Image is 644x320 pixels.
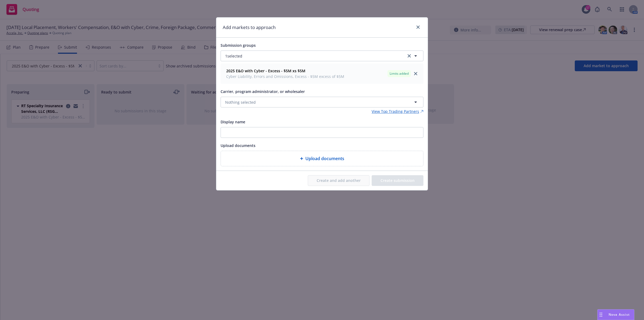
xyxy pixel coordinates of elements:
span: Nova Assist [609,312,630,317]
button: Nothing selected [221,97,423,107]
a: View Top Trading Partners [372,109,423,114]
div: Upload documents [221,151,423,166]
span: Nothing selected [225,99,256,105]
span: Carrier, program administrator, or wholesaler [221,89,305,94]
h1: Add markets to approach [223,24,276,31]
a: close [415,24,421,30]
span: Upload documents [305,155,344,162]
a: clear selection [406,53,412,59]
button: Nova Assist [597,309,634,320]
button: 1selectedclear selection [221,51,423,61]
span: Cyber Liability, Errors and Omissions, Excess - $5M excess of $5M [226,74,344,79]
div: Drag to move [598,310,604,320]
span: Submission groups [221,43,256,48]
span: Display name [221,119,245,124]
span: Upload documents [221,143,255,148]
span: Limits added [390,71,409,76]
strong: 2025 E&O with Cyber - Excess - $5M xs $5M [226,68,305,73]
a: close [412,70,419,77]
span: 1 selected [225,53,242,59]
